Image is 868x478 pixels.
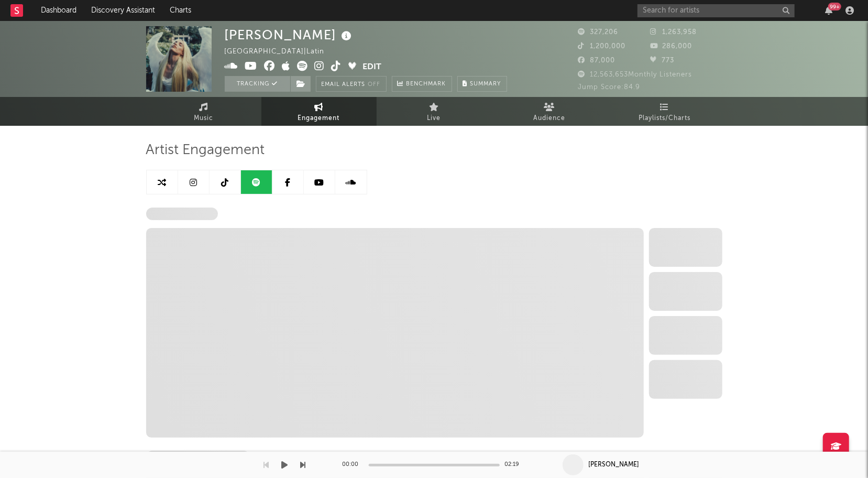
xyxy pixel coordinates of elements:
span: Audience [533,112,565,125]
div: [PERSON_NAME] [589,460,640,470]
div: 02:19 [505,459,526,471]
button: 99+ [825,6,832,15]
span: Benchmark [406,78,446,91]
span: Artist Engagement [146,144,265,157]
div: 99 + [828,3,841,10]
span: 1,263,958 [650,29,697,36]
a: Audience [492,97,607,126]
button: Summary [457,76,507,92]
span: Jump Score: 84.9 [578,84,641,91]
span: 12,563,653 Monthly Listeners [578,71,693,78]
span: 327,206 [578,29,619,36]
span: Engagement [298,112,340,125]
span: 773 [650,57,674,64]
span: Spotify Monthly Listeners [146,451,250,463]
em: Off [368,82,381,88]
button: Edit [363,61,382,74]
div: 00:00 [343,459,364,471]
span: Spotify Followers [146,208,218,220]
span: Summary [470,81,501,87]
a: Engagement [261,97,377,126]
div: [GEOGRAPHIC_DATA] | Latin [225,46,337,58]
span: 286,000 [650,43,692,50]
button: Email AlertsOff [316,76,387,92]
span: Live [427,112,441,125]
span: Music [194,112,213,125]
a: Music [146,97,261,126]
a: Playlists/Charts [607,97,722,126]
a: Benchmark [392,76,452,92]
span: 1,200,000 [578,43,626,50]
a: Live [377,97,492,126]
span: Playlists/Charts [639,112,690,125]
span: 87,000 [578,57,616,64]
input: Search for artists [638,4,795,17]
div: [PERSON_NAME] [225,26,355,44]
button: Tracking [225,76,290,92]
